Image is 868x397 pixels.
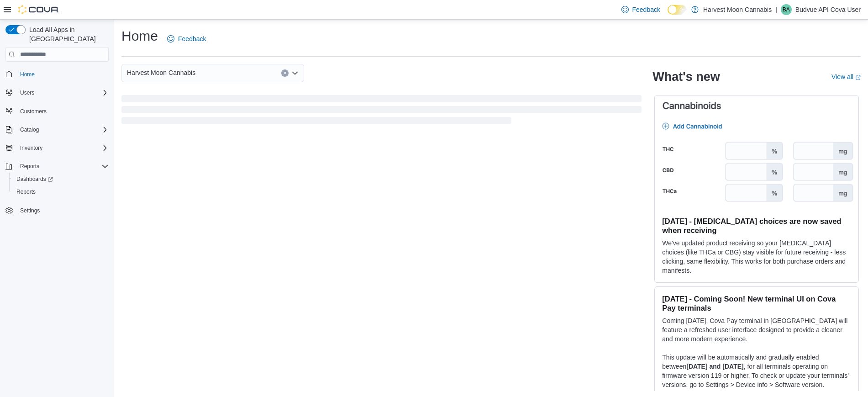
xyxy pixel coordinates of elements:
[16,106,109,117] span: Customers
[16,161,43,172] button: Reports
[163,30,210,48] a: Feedback
[16,188,36,196] span: Reports
[16,68,109,79] span: Home
[16,175,53,183] span: Dashboards
[16,87,109,98] span: Users
[855,75,861,80] svg: External link
[20,126,39,133] span: Catalog
[703,4,772,15] p: Harvest Moon Cannabis
[121,97,642,126] span: Loading
[2,204,112,217] button: Settings
[775,4,777,15] p: |
[16,143,46,154] button: Inventory
[632,5,660,14] span: Feedback
[662,294,851,312] h3: [DATE] - Coming Soon! New terminal UI on Cova Pay terminals
[783,4,790,15] span: BA
[13,174,109,185] span: Dashboards
[121,27,158,45] h1: Home
[2,142,112,154] button: Inventory
[662,217,851,235] h3: [DATE] - [MEDICAL_DATA] choices are now saved when receiving
[20,207,40,214] span: Settings
[2,67,112,80] button: Home
[2,105,112,118] button: Customers
[178,34,206,43] span: Feedback
[13,186,39,197] a: Reports
[652,69,720,84] h2: What's new
[26,25,109,43] span: Load All Apps in [GEOGRAPHIC_DATA]
[291,69,299,77] button: Open list of options
[618,0,664,19] a: Feedback
[281,69,289,77] button: Clear input
[662,353,851,389] p: This update will be automatically and gradually enabled between , for all terminals operating on ...
[781,4,792,15] div: Budvue API Cova User
[668,5,687,15] input: Dark Mode
[20,108,47,115] span: Customers
[831,73,861,80] a: View allExternal link
[16,205,43,216] a: Settings
[16,69,38,80] a: Home
[16,161,109,172] span: Reports
[662,238,851,275] p: We've updated product receiving so your [MEDICAL_DATA] choices (like THCa or CBG) stay visible fo...
[16,87,38,98] button: Users
[795,4,861,15] p: Budvue API Cova User
[2,160,112,173] button: Reports
[16,124,109,135] span: Catalog
[18,5,59,14] img: Cova
[20,144,42,152] span: Inventory
[16,124,42,135] button: Catalog
[9,185,112,198] button: Reports
[16,143,109,154] span: Inventory
[13,174,57,185] a: Dashboards
[2,86,112,99] button: Users
[9,173,112,185] a: Dashboards
[5,64,109,241] nav: Complex example
[662,316,851,344] p: Coming [DATE], Cova Pay terminal in [GEOGRAPHIC_DATA] will feature a refreshed user interface des...
[13,186,109,197] span: Reports
[2,123,112,136] button: Catalog
[16,205,109,216] span: Settings
[686,363,743,370] strong: [DATE] and [DATE]
[16,106,50,117] a: Customers
[20,71,35,78] span: Home
[20,163,39,170] span: Reports
[127,67,195,78] span: Harvest Moon Cannabis
[20,89,34,96] span: Users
